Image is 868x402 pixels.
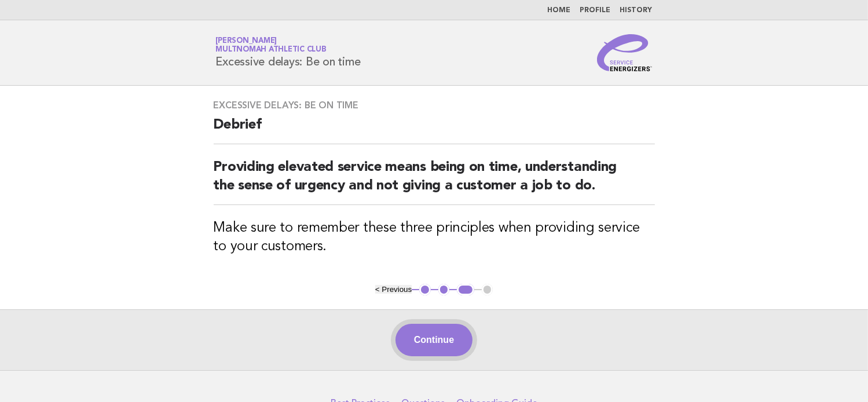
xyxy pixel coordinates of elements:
[457,284,474,295] button: 3
[620,7,653,14] a: History
[548,7,571,14] a: Home
[216,38,361,68] h1: Excessive delays: Be on time
[214,100,655,111] h3: Excessive delays: Be on time
[395,324,473,356] button: Continue
[216,37,327,53] a: [PERSON_NAME]Multnomah Athletic Club
[419,284,431,295] button: 1
[597,34,653,71] img: Service Energizers
[214,219,655,256] h3: Make sure to remember these three principles when providing service to your customers.
[214,116,655,144] h2: Debrief
[580,7,611,14] a: Profile
[216,46,327,54] span: Multnomah Athletic Club
[214,158,655,205] h2: Providing elevated service means being on time, understanding the sense of urgency and not giving...
[438,284,450,295] button: 2
[375,285,412,294] button: < Previous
